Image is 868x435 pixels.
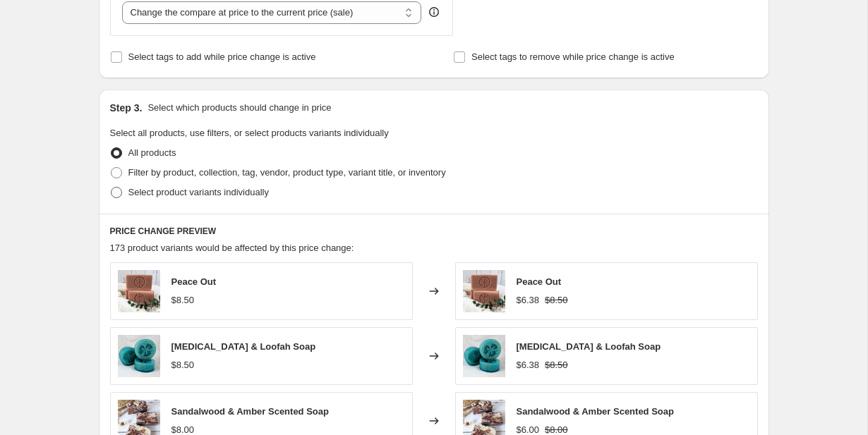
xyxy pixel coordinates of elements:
div: help [427,5,441,19]
span: Filter by product, collection, tag, vendor, product type, variant title, or inventory [128,167,446,178]
h2: Step 3. [110,101,143,115]
div: $8.50 [171,293,195,307]
span: [MEDICAL_DATA] & Loofah Soap [517,341,661,352]
span: Select product variants individually [128,187,269,197]
span: Peace Out [517,276,562,287]
div: $6.38 [517,293,540,307]
span: 173 product variants would be affected by this price change: [110,243,354,253]
strike: $8.50 [545,358,568,372]
span: [MEDICAL_DATA] & Loofah Soap [171,341,316,352]
img: PeaceOut9_12_24_80x.jpg [463,270,505,312]
span: Select all products, use filters, or select products variants individually [110,128,389,138]
img: loofah2_80x.jpg [463,335,505,377]
p: Select which products should change in price [147,101,331,115]
div: $6.38 [517,358,540,372]
span: Select tags to add while price change is active [128,51,316,62]
span: Select tags to remove while price change is active [471,51,675,62]
div: $8.50 [171,358,195,372]
span: Sandalwood & Amber Scented Soap [171,406,329,417]
span: All products [128,147,176,158]
img: loofah2_80x.jpg [118,335,160,377]
span: Peace Out [171,276,217,287]
h6: PRICE CHANGE PREVIEW [110,226,758,237]
strike: $8.50 [545,293,568,307]
img: PeaceOut9_12_24_80x.jpg [118,270,160,312]
span: Sandalwood & Amber Scented Soap [517,406,674,417]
